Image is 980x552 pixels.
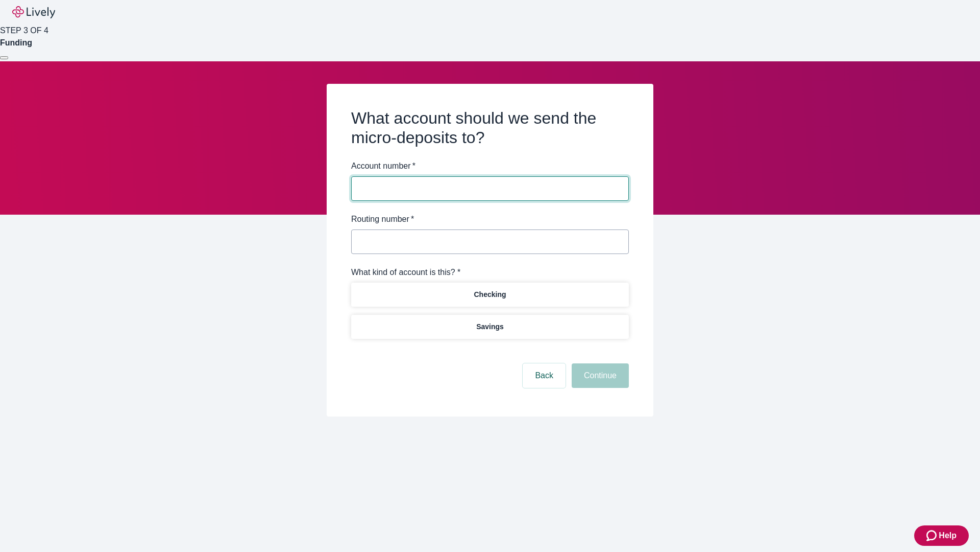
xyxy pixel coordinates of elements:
[351,213,414,225] label: Routing number
[476,321,504,332] p: Savings
[474,289,506,300] p: Checking
[523,363,566,388] button: Back
[939,530,957,542] span: Help
[351,266,460,279] label: What kind of account is this? *
[351,108,629,148] h2: What account should we send the micro-deposits to?
[351,160,415,172] label: Account number
[351,315,629,339] button: Savings
[914,525,969,546] button: Zendesk support iconHelp
[926,530,939,542] svg: Zendesk support icon
[12,6,55,18] img: Lively
[351,283,629,307] button: Checking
